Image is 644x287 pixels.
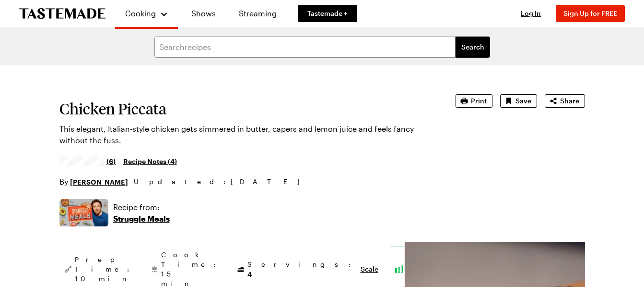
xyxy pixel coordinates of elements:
[59,199,108,226] img: Show where recipe is used
[59,123,429,146] p: This elegant, Italian-style chicken gets simmered in butter, capers and lemon juice and feels fan...
[123,156,177,166] a: Recipe Notes (4)
[545,94,585,108] button: Share
[247,260,356,279] span: Servings:
[247,269,252,278] span: 4
[106,156,116,166] span: (6)
[125,4,168,23] button: Cooking
[461,42,484,52] span: Search
[556,5,625,22] button: Sign Up for FREE
[456,94,492,108] button: Print
[500,94,537,108] button: Save recipe
[456,37,490,58] button: filters
[307,9,348,18] span: Tastemade +
[59,157,116,165] a: 5/5 stars from 6 reviews
[134,176,309,187] span: Updated : [DATE]
[560,96,579,106] span: Share
[361,264,378,274] button: Scale
[298,5,357,22] a: Tastemade +
[113,213,170,225] p: Struggle Meals
[113,201,170,213] p: Recipe from:
[113,201,170,225] a: Recipe from:Struggle Meals
[515,96,531,106] span: Save
[59,176,128,187] p: By
[70,176,128,187] a: [PERSON_NAME]
[563,9,617,17] span: Sign Up for FREE
[471,96,487,106] span: Print
[125,9,156,18] span: Cooking
[521,9,541,17] span: Log In
[512,9,550,18] button: Log In
[75,255,134,284] span: Prep Time: 10 min
[19,8,105,19] a: To Tastemade Home Page
[59,100,429,117] h1: Chicken Piccata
